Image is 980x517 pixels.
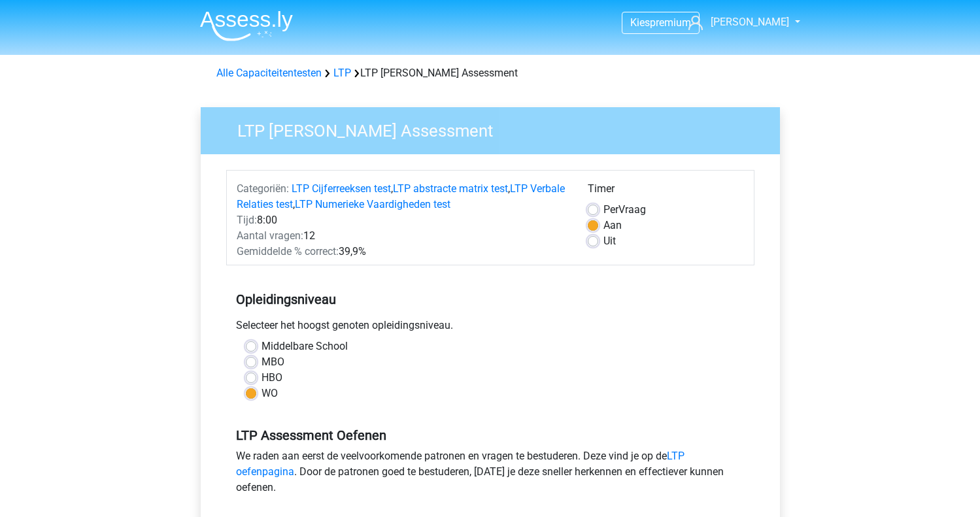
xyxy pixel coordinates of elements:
[588,181,744,202] div: Timer
[237,182,289,195] span: Categoriën:
[236,427,745,443] h5: LTP Assessment Oefenen
[222,116,770,141] h3: LTP [PERSON_NAME] Assessment
[262,370,282,386] label: HBO
[200,10,293,41] img: Assessly
[237,214,257,226] span: Tijd:
[236,286,745,312] h5: Opleidingsniveau
[226,318,754,339] div: Selecteer het hoogst genoten opleidingsniveau.
[622,14,699,31] a: Kiespremium
[226,448,754,501] div: We raden aan eerst de veelvoorkomende patronen en vragen te bestuderen. Deze vind je op de . Door...
[227,181,578,212] div: , , ,
[711,16,789,28] span: [PERSON_NAME]
[227,212,578,228] div: 8:00
[237,229,303,242] span: Aantal vragen:
[333,67,351,79] a: LTP
[603,202,646,218] label: Vraag
[262,386,278,401] label: WO
[227,244,578,259] div: 39,9%
[262,339,348,354] label: Middelbare School
[630,16,650,29] span: Kies
[603,218,622,233] label: Aan
[292,182,391,195] a: LTP Cijferreeksen test
[262,354,284,370] label: MBO
[603,233,616,249] label: Uit
[216,67,322,79] a: Alle Capaciteitentesten
[211,65,769,81] div: LTP [PERSON_NAME] Assessment
[393,182,508,195] a: LTP abstracte matrix test
[295,198,450,210] a: LTP Numerieke Vaardigheden test
[683,14,790,30] a: [PERSON_NAME]
[603,203,618,216] span: Per
[237,245,339,258] span: Gemiddelde % correct:
[650,16,691,29] span: premium
[227,228,578,244] div: 12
